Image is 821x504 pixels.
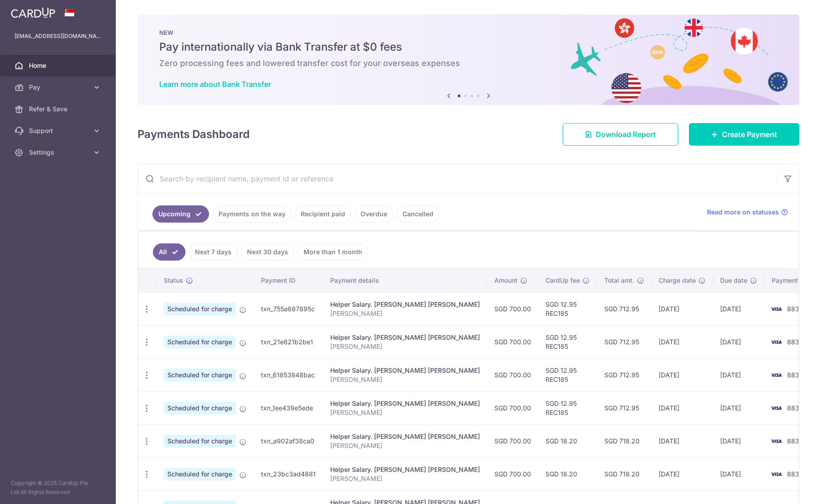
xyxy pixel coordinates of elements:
td: SGD 12.95 REC185 [538,325,597,358]
td: [DATE] [651,325,713,358]
span: 8838 [787,470,803,478]
td: txn_755a687895c [254,292,323,325]
span: Settings [29,148,89,157]
span: Scheduled for charge [164,402,236,414]
input: Search by recipient name, payment id or reference [138,164,777,193]
span: 8838 [787,404,803,412]
div: Helper Salary. [PERSON_NAME] [PERSON_NAME] [330,333,480,342]
td: [DATE] [651,457,713,490]
a: Cancelled [397,205,439,223]
div: Helper Salary. [PERSON_NAME] [PERSON_NAME] [330,399,480,408]
span: Amount [494,276,517,285]
div: Helper Salary. [PERSON_NAME] [PERSON_NAME] [330,465,480,474]
img: Bank Card [767,370,785,380]
a: More than 1 month [298,243,368,261]
a: Download Report [563,123,678,146]
span: Support [29,126,89,135]
td: SGD 18.20 [538,457,597,490]
span: 8838 [787,371,803,379]
a: Next 7 days [189,243,237,261]
span: Read more on statuses [707,208,779,217]
span: 8838 [787,338,803,346]
img: Bank Card [767,436,785,447]
img: Bank Card [767,337,785,347]
img: CardUp [11,7,55,18]
td: SGD 700.00 [487,424,538,457]
td: [DATE] [651,391,713,424]
td: SGD 712.95 [597,325,651,358]
td: SGD 712.95 [597,391,651,424]
td: [DATE] [651,358,713,391]
td: SGD 718.20 [597,424,651,457]
td: SGD 12.95 REC185 [538,292,597,325]
p: [PERSON_NAME] [330,309,480,318]
td: txn_61853848bac [254,358,323,391]
p: [PERSON_NAME] [330,474,480,483]
p: [PERSON_NAME] [330,342,480,351]
td: SGD 712.95 [597,358,651,391]
td: [DATE] [713,325,764,358]
p: NEW [159,29,778,36]
td: [DATE] [713,292,764,325]
td: txn_21e821b2be1 [254,325,323,358]
td: [DATE] [713,457,764,490]
span: Scheduled for charge [164,303,236,315]
td: SGD 700.00 [487,292,538,325]
span: Scheduled for charge [164,336,236,348]
td: SGD 700.00 [487,325,538,358]
span: 8838 [787,305,803,313]
td: SGD 700.00 [487,391,538,424]
th: Payment details [323,269,487,292]
span: Due date [720,276,747,285]
a: Recipient paid [295,205,351,223]
a: Create Payment [689,123,799,146]
td: txn_23bc3ad4881 [254,457,323,490]
span: Total amt. [604,276,634,285]
p: [PERSON_NAME] [330,375,480,384]
td: SGD 712.95 [597,292,651,325]
a: Learn more about Bank Transfer [159,80,271,89]
td: txn_1ee439e5ede [254,391,323,424]
h5: Pay internationally via Bank Transfer at $0 fees [159,40,778,54]
span: Charge date [659,276,696,285]
span: Scheduled for charge [164,369,236,381]
div: Helper Salary. [PERSON_NAME] [PERSON_NAME] [330,300,480,309]
th: Payment ID [254,269,323,292]
td: [DATE] [651,292,713,325]
img: Bank Card [767,304,785,314]
p: [PERSON_NAME] [330,408,480,417]
span: Scheduled for charge [164,435,236,447]
td: [DATE] [713,358,764,391]
a: Next 30 days [241,243,294,261]
td: SGD 18.20 [538,424,597,457]
div: Helper Salary. [PERSON_NAME] [PERSON_NAME] [330,432,480,441]
span: Refer & Save [29,105,89,114]
a: Payments on the way [213,205,291,223]
td: SGD 12.95 REC185 [538,391,597,424]
span: Pay [29,83,89,92]
td: SGD 700.00 [487,457,538,490]
a: All [153,243,185,261]
p: [EMAIL_ADDRESS][DOMAIN_NAME] [14,32,101,41]
img: Bank transfer banner [138,14,799,105]
span: Home [29,61,89,70]
a: Upcoming [152,205,209,223]
a: Read more on statuses [707,208,788,217]
span: CardUp fee [546,276,580,285]
span: Create Payment [722,129,777,140]
td: txn_a902af38ca0 [254,424,323,457]
span: 8838 [787,437,803,445]
h6: Zero processing fees and lowered transfer cost for your overseas expenses [159,58,778,69]
span: Status [164,276,183,285]
td: [DATE] [713,391,764,424]
td: SGD 700.00 [487,358,538,391]
span: Scheduled for charge [164,468,236,480]
td: [DATE] [713,424,764,457]
td: SGD 12.95 REC185 [538,358,597,391]
div: Helper Salary. [PERSON_NAME] [PERSON_NAME] [330,366,480,375]
img: Bank Card [767,469,785,480]
td: [DATE] [651,424,713,457]
p: [PERSON_NAME] [330,441,480,450]
a: Overdue [355,205,393,223]
td: SGD 718.20 [597,457,651,490]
